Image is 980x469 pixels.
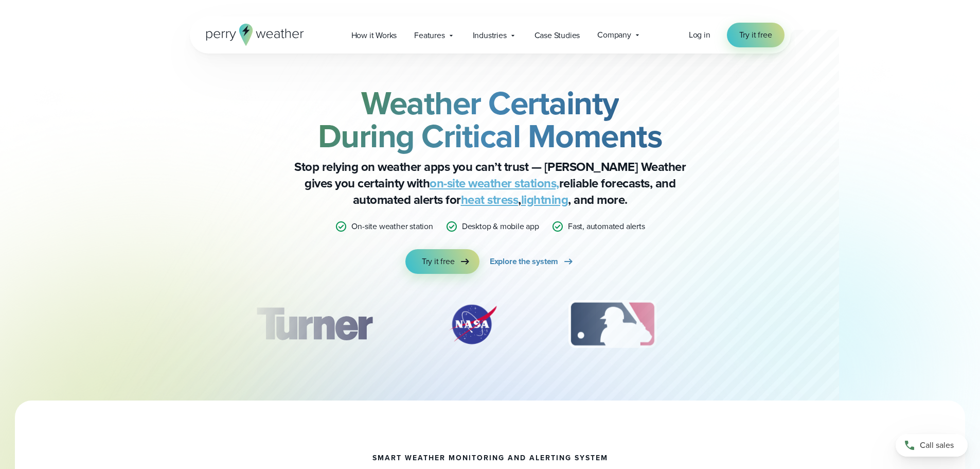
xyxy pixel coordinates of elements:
p: Desktop & mobile app [462,220,539,233]
a: heat stress [461,190,519,209]
div: slideshow [241,299,739,355]
span: Try it free [739,29,772,41]
span: Try it free [422,255,455,268]
a: Log in [689,29,710,41]
a: Try it free [405,249,479,274]
span: Case Studies [534,29,580,42]
a: Case Studies [526,25,589,46]
span: Industries [473,29,507,42]
a: Try it free [727,23,785,47]
div: 3 of 12 [558,299,667,350]
span: Call sales [920,439,954,451]
span: How it Works [351,29,397,42]
h1: smart weather monitoring and alerting system [372,454,608,462]
strong: Weather Certainty During Critical Moments [318,79,663,160]
a: on-site weather stations, [430,174,559,193]
img: MLB.svg [558,299,667,350]
span: Features [414,29,444,42]
img: NASA.svg [437,299,509,350]
div: 4 of 12 [716,299,798,350]
a: Explore the system [490,249,575,274]
p: Fast, automated alerts [568,220,645,233]
img: Turner-Construction_1.svg [241,299,387,350]
p: On-site weather station [351,220,433,233]
a: How it Works [343,25,406,46]
span: Explore the system [490,255,558,268]
a: lightning [521,190,568,209]
a: Call sales [896,434,968,457]
span: Company [597,29,631,41]
div: 2 of 12 [437,299,509,350]
img: PGA.svg [716,299,798,350]
p: Stop relying on weather apps you can’t trust — [PERSON_NAME] Weather gives you certainty with rel... [284,159,696,208]
div: 1 of 12 [241,299,387,350]
span: Log in [689,29,710,41]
